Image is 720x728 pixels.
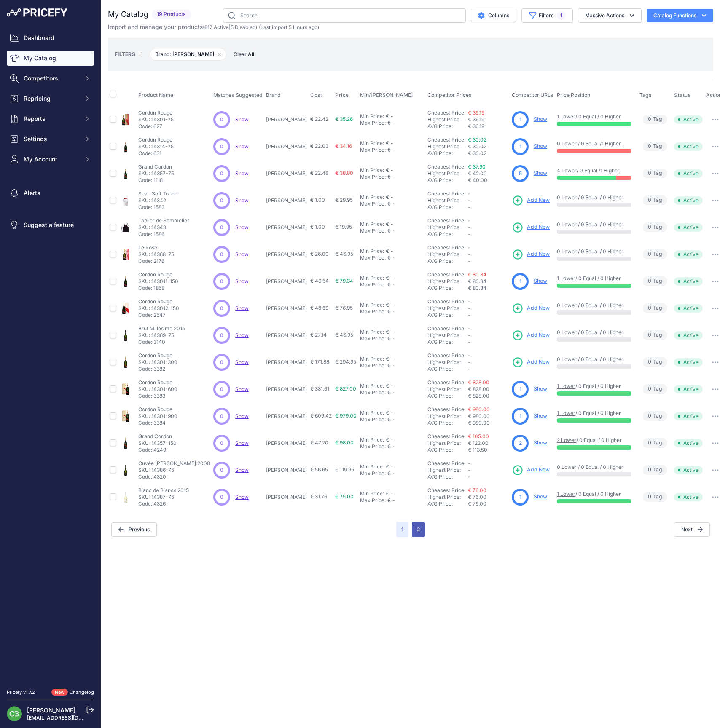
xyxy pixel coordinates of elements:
span: Active [674,277,703,286]
a: € 36.19 [468,110,484,116]
span: 19 Products [152,10,191,19]
div: AVG Price: [427,177,468,184]
a: Show [235,116,249,123]
span: € 29.95 [335,197,353,203]
a: Cheapest Price: [427,487,465,493]
a: Show [534,170,547,176]
a: 1 Lower [557,383,575,389]
a: € 80.34 [468,271,486,278]
div: Min Price: [360,221,384,227]
a: Cheapest Price: [427,271,465,278]
span: Active [674,142,703,151]
div: - [389,140,393,147]
div: Max Price: [360,281,386,288]
div: Min Price: [360,113,384,120]
p: Code: 1583 [138,204,177,211]
span: Add New [527,304,550,312]
a: Cheapest Price: [427,298,465,305]
p: [PERSON_NAME] [266,143,307,150]
span: Brand: [PERSON_NAME] [150,48,226,61]
div: Max Price: [360,147,386,153]
div: € [387,147,391,153]
span: 1 [519,278,521,285]
span: - [468,204,470,210]
span: € 22.03 [310,143,328,149]
a: Add New [512,356,550,368]
div: - [391,147,395,153]
div: Min Price: [360,167,384,174]
span: 0 [648,142,651,150]
nav: Sidebar [7,30,94,679]
a: Cheapest Price: [427,244,465,251]
a: Cheapest Price: [427,325,465,332]
div: - [391,120,395,126]
a: 1 Higher [600,167,620,174]
button: Clear All [229,50,258,59]
button: Cost [310,92,324,99]
div: Highest Price: [427,170,468,177]
div: AVG Price: [427,231,468,238]
div: € [387,174,391,180]
div: € [386,302,389,308]
a: Show [534,116,547,122]
p: SKU: 143011-150 [138,278,178,285]
a: Suggest a feature [7,217,94,233]
p: [PERSON_NAME] [266,278,307,285]
span: 0 [220,170,223,177]
span: Add New [527,196,550,204]
span: 0 [220,143,223,150]
span: Competitor Prices [427,92,472,98]
a: Show [235,251,249,257]
p: Cordon Rouge [138,271,178,278]
button: Massive Actions [578,8,642,23]
span: Add New [527,223,550,231]
p: 0 Lower / 0 Equal / 0 Higher [557,221,631,228]
span: Show [235,197,249,203]
button: Columns [471,9,516,22]
a: Dashboard [7,30,94,45]
div: AVG Price: [427,204,468,211]
div: - [389,275,393,281]
span: - [468,298,470,305]
div: Min Price: [360,275,384,281]
div: Max Price: [360,174,386,180]
a: Cheapest Price: [427,136,465,143]
span: Show [235,143,249,150]
span: Tag [643,115,667,124]
p: [PERSON_NAME] [266,251,307,258]
button: Go to page 2 [412,522,425,537]
span: € 19.95 [335,224,352,230]
button: Price [335,92,351,99]
span: 0 [648,196,651,204]
span: € 26.09 [310,251,328,257]
a: 1 Lower [557,275,575,281]
a: 4 Lower [557,167,577,174]
a: 817 Active [204,24,229,30]
span: 0 [648,250,651,258]
div: - [391,174,395,180]
input: Search [223,8,466,23]
div: Min Price: [360,248,384,254]
span: (Last import 5 Hours ago) [259,24,319,30]
span: € 34.16 [335,143,352,149]
span: Show [235,440,249,446]
a: Cheapest Price: [427,460,465,466]
div: Highest Price: [427,278,468,285]
button: Competitors [7,71,94,86]
div: Min Price: [360,302,384,308]
div: Highest Price: [427,116,468,123]
div: € [386,248,389,254]
a: € 980.00 [468,406,490,412]
span: Show [235,305,249,311]
a: 1 Lower [557,410,575,416]
p: SKU: 14368-75 [138,251,174,258]
div: - [389,248,393,254]
span: 1 [519,143,521,150]
span: Reports [24,115,79,123]
div: - [391,254,395,261]
span: 0 [220,251,223,258]
a: Cheapest Price: [427,379,465,385]
span: € 30.02 [468,143,486,150]
small: | [135,52,147,57]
